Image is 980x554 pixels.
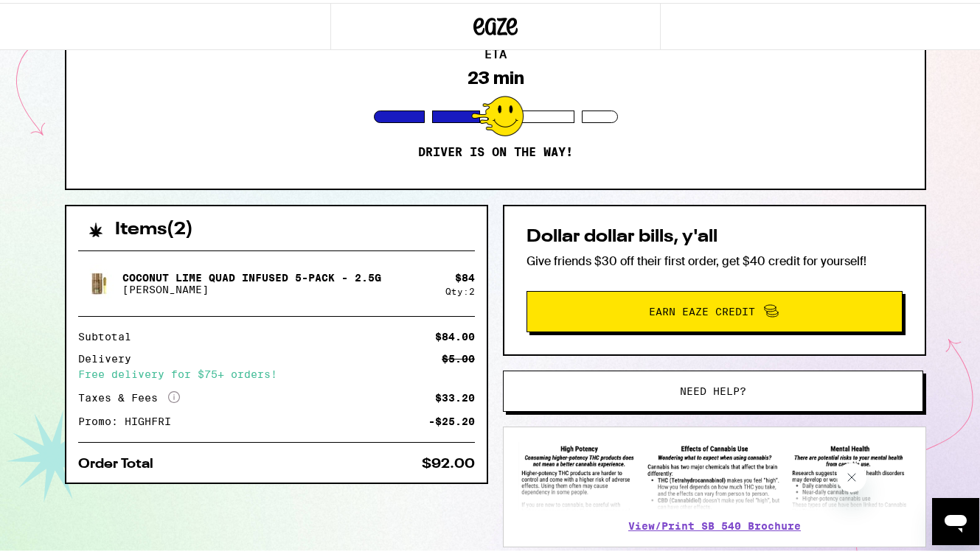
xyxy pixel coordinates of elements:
span: Hi. Need any help? [9,10,106,22]
p: Coconut Lime Quad Infused 5-Pack - 2.5g [122,269,381,281]
h2: Dollar dollar bills, y'all [527,225,903,243]
div: $84.00 [435,329,475,339]
p: Driver is on the way! [418,142,573,157]
h2: Items ( 2 ) [115,218,193,236]
p: Give friends $30 off their first order, get $40 credit for yourself! [527,250,903,266]
img: Coconut Lime Quad Infused 5-Pack - 2.5g [78,260,119,301]
button: Need help? [503,368,923,409]
div: Promo: HIGHFRI [78,413,181,424]
div: $ 84 [455,269,475,281]
img: SB 540 Brochure preview [518,439,911,508]
div: Order Total [78,455,164,468]
span: Need help? [680,383,746,393]
a: View/Print SB 540 Brochure [628,517,801,529]
div: Qty: 2 [445,284,475,293]
div: $33.20 [435,390,475,400]
iframe: Close message [837,460,866,489]
div: $92.00 [422,455,475,468]
h2: ETA [484,46,507,57]
p: [PERSON_NAME] [122,281,381,292]
div: -$25.20 [428,413,475,424]
div: Subtotal [78,329,142,339]
div: Taxes & Fees [78,388,180,402]
button: Earn Eaze Credit [527,288,903,329]
span: Earn Eaze Credit [649,304,755,314]
iframe: Button to launch messaging window [932,495,979,542]
div: Delivery [78,351,142,361]
div: Free delivery for $75+ orders! [78,366,475,376]
div: 23 min [468,65,524,85]
div: $5.00 [442,351,475,361]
